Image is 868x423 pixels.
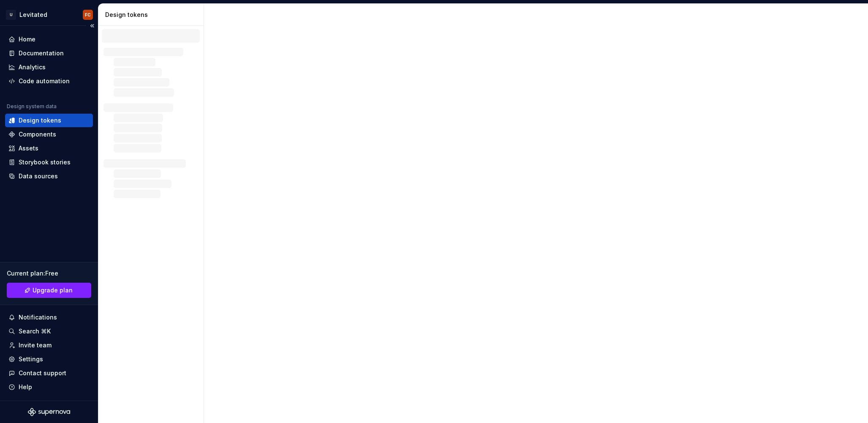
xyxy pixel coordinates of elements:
div: Design tokens [19,116,61,125]
button: Notifications [5,311,93,324]
a: Home [5,33,93,46]
div: Levitated [19,11,47,19]
a: Invite team [5,338,93,352]
div: Help [19,383,32,391]
div: Assets [19,144,38,153]
div: Data sources [19,172,58,180]
div: FC [85,11,91,18]
button: Upgrade plan [7,283,91,298]
div: Search ⌘K [19,327,51,336]
a: Data sources [5,169,93,183]
button: Help [5,380,93,394]
a: Components [5,128,93,141]
button: ULevitatedFC [2,5,96,24]
a: Design tokens [5,114,93,127]
button: Collapse sidebar [86,20,98,32]
div: Current plan : Free [7,269,91,278]
a: Code automation [5,74,93,88]
span: Upgrade plan [33,286,73,295]
div: Settings [19,355,43,363]
a: Analytics [5,60,93,74]
a: Storybook stories [5,156,93,169]
svg: Supernova Logo [28,408,70,416]
a: Documentation [5,46,93,60]
div: Design system data [7,103,57,110]
div: Code automation [19,77,70,85]
button: Contact support [5,366,93,380]
div: Invite team [19,341,52,349]
div: U [6,10,16,20]
button: Search ⌘K [5,325,93,338]
a: Settings [5,352,93,366]
a: Assets [5,142,93,155]
div: Contact support [19,369,66,377]
div: Storybook stories [19,158,71,166]
div: Documentation [19,49,64,57]
div: Design tokens [105,11,200,19]
div: Notifications [19,313,57,322]
div: Analytics [19,63,46,71]
div: Home [19,35,35,44]
div: Components [19,130,56,139]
